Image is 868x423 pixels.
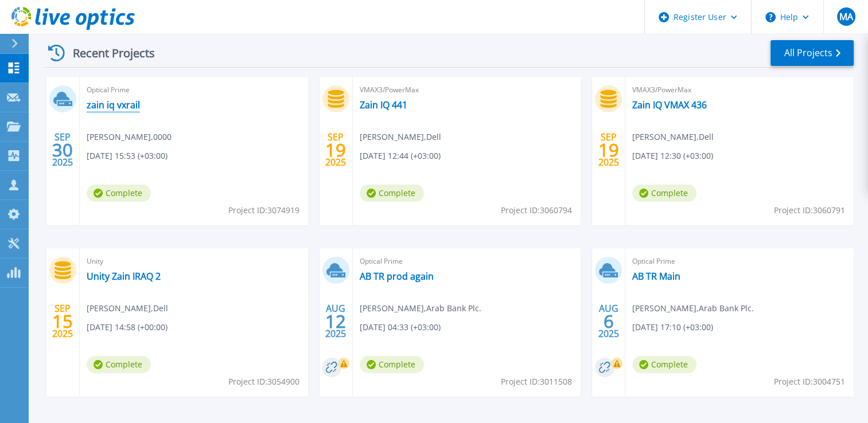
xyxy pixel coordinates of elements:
span: [PERSON_NAME] , Arab Bank Plc. [360,302,481,315]
a: zain iq vxrail [87,99,140,111]
span: VMAX3/PowerMax [360,84,574,96]
span: Project ID: 3004751 [774,375,845,388]
span: 6 [604,316,614,326]
span: VMAX3/PowerMax [632,84,847,96]
span: [PERSON_NAME] , Arab Bank Plc. [632,302,754,315]
a: Zain IQ VMAX 436 [632,99,707,111]
a: AB TR Main [632,271,680,282]
div: SEP 2025 [325,129,347,171]
span: [DATE] 04:33 (+03:00) [360,321,441,334]
span: Complete [360,356,424,373]
div: AUG 2025 [325,300,347,342]
span: [PERSON_NAME] , Dell [360,131,441,143]
span: [DATE] 14:58 (+00:00) [87,321,168,334]
span: Project ID: 3060794 [501,204,572,217]
span: 30 [52,145,73,155]
span: [DATE] 15:53 (+03:00) [87,150,168,162]
span: [PERSON_NAME] , Dell [87,302,168,315]
span: Project ID: 3060791 [774,204,845,217]
span: Complete [87,356,151,373]
div: AUG 2025 [598,300,620,342]
span: [DATE] 17:10 (+03:00) [632,321,713,334]
span: [DATE] 12:30 (+03:00) [632,150,713,162]
span: Project ID: 3011508 [501,375,572,388]
span: 19 [598,145,619,155]
span: [DATE] 12:44 (+03:00) [360,150,441,162]
span: [PERSON_NAME] , Dell [632,131,714,143]
span: Complete [632,356,696,373]
span: Complete [632,185,696,202]
span: [PERSON_NAME] , 0000 [87,131,172,143]
span: Unity [87,255,301,268]
span: Complete [87,185,151,202]
div: SEP 2025 [52,129,73,171]
span: Optical Prime [87,84,301,96]
a: AB TR prod again [360,271,434,282]
a: All Projects [770,40,854,66]
span: 19 [325,145,346,155]
a: Unity Zain IRAQ 2 [87,271,161,282]
span: Optical Prime [632,255,847,268]
div: SEP 2025 [52,300,73,342]
div: Recent Projects [44,39,170,67]
span: Project ID: 3054900 [228,375,299,388]
span: 12 [325,316,346,326]
span: Optical Prime [360,255,574,268]
div: SEP 2025 [598,129,620,171]
a: Zain IQ 441 [360,99,407,111]
span: 15 [52,316,73,326]
span: Project ID: 3074919 [228,204,299,217]
span: MA [839,12,853,21]
span: Complete [360,185,424,202]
